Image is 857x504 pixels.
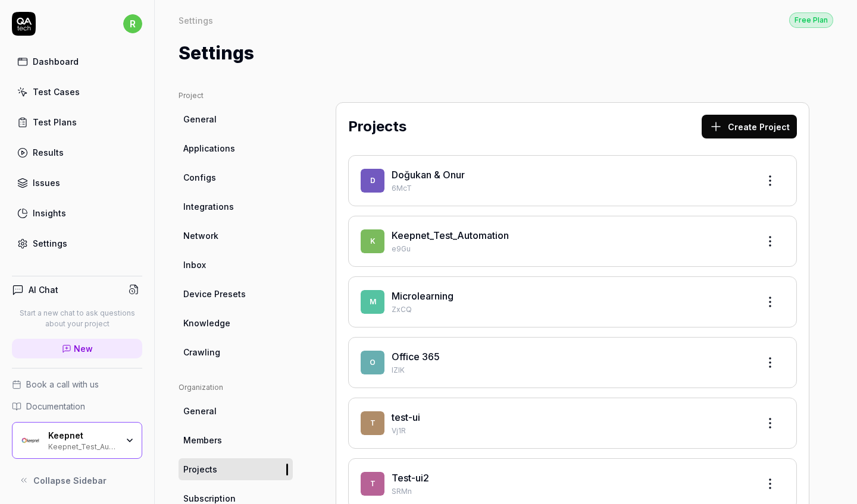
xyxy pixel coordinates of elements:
[179,458,293,480] a: Projects
[20,430,41,451] img: Keepnet Logo
[12,468,142,492] button: Collapse Sidebar
[183,113,217,125] span: General
[183,200,234,213] span: Integrations
[392,229,509,241] a: Keepnet_Test_Automation
[179,166,293,188] a: Configs
[33,237,67,250] div: Settings
[361,472,384,496] span: T
[12,171,142,194] a: Issues
[179,196,293,218] a: Integrations
[183,229,218,242] span: Network
[33,55,79,68] div: Dashboard
[179,14,213,26] div: Settings
[179,108,293,130] a: General
[183,346,220,358] span: Crawling
[179,225,293,247] a: Network
[12,141,142,164] a: Results
[179,283,293,305] a: Device Presets
[361,169,384,193] span: D
[361,290,384,314] span: M
[183,142,235,155] span: Applications
[348,116,406,137] h2: Projects
[179,341,293,363] a: Crawling
[29,283,58,296] h4: AI Chat
[183,171,216,184] span: Configs
[48,441,117,451] div: Keepnet_Test_Automation
[33,474,107,487] span: Collapse Sidebar
[179,429,293,451] a: Members
[392,411,420,423] a: test-ui
[183,317,230,329] span: Knowledge
[48,430,117,441] div: Keepnet
[12,378,142,390] a: Book a call with us
[392,351,440,363] a: Office 365
[789,12,833,28] div: Free Plan
[179,400,293,422] a: General
[179,90,293,101] div: Project
[392,365,749,376] p: IZIK
[12,422,142,459] button: Keepnet LogoKeepnetKeepnet_Test_Automation
[123,14,142,33] span: r
[392,472,429,484] a: Test-ui2
[123,12,142,36] button: r
[361,411,384,435] span: t
[33,146,64,159] div: Results
[33,86,80,98] div: Test Cases
[33,207,66,219] div: Insights
[392,244,749,254] p: e9Gu
[12,50,142,73] a: Dashboard
[183,405,217,417] span: General
[179,137,293,159] a: Applications
[183,463,217,475] span: Projects
[12,201,142,225] a: Insights
[12,400,142,412] a: Documentation
[26,378,99,390] span: Book a call with us
[361,229,384,253] span: K
[361,351,384,374] span: O
[33,177,60,189] div: Issues
[702,115,797,138] button: Create Project
[392,290,453,302] a: Microlearning
[392,304,749,315] p: ZxCQ
[392,169,465,181] a: Doğukan & Onur
[12,232,142,255] a: Settings
[392,486,749,497] p: SRMn
[183,434,222,446] span: Members
[12,80,142,103] a: Test Cases
[12,111,142,134] a: Test Plans
[179,40,254,67] h1: Settings
[183,288,246,300] span: Device Presets
[179,254,293,276] a: Inbox
[179,312,293,334] a: Knowledge
[74,342,93,355] span: New
[789,12,833,28] a: Free Plan
[33,116,77,128] div: Test Plans
[12,308,142,329] p: Start a new chat to ask questions about your project
[392,183,749,194] p: 6McT
[183,259,206,271] span: Inbox
[12,339,142,358] a: New
[179,382,293,393] div: Organization
[26,400,85,412] span: Documentation
[392,426,749,436] p: Vj1R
